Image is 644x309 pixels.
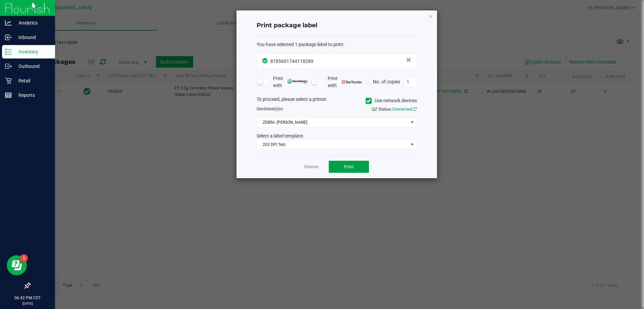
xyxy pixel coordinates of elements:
span: Print [344,164,354,169]
img: bartender.png [342,80,362,84]
iframe: Resource center unread badge [20,254,28,262]
span: 203 DPI Test [257,140,408,149]
label: Use network devices [366,97,417,104]
p: Inventory [12,48,52,56]
p: Outbound [12,62,52,70]
span: Connected [392,107,412,112]
span: QZ Status: [372,107,417,112]
p: Reports [12,91,52,99]
inline-svg: Outbound [5,63,12,70]
p: 06:42 PM CDT [3,295,52,301]
p: Analytics [12,19,52,27]
inline-svg: Analytics [5,20,12,26]
span: label(s) [266,107,279,111]
img: mark_magic_cybra.png [287,79,308,84]
inline-svg: Inbound [5,34,12,41]
inline-svg: Inventory [5,48,12,55]
span: Print with [328,75,362,89]
span: No. of copies [373,79,400,84]
iframe: Resource center [7,255,27,275]
inline-svg: Reports [5,92,12,99]
a: Dismiss [304,164,319,170]
span: Print with [273,75,308,89]
span: In Sync [262,57,269,64]
div: To proceed, please select a printer. [252,96,422,106]
button: Print [329,161,369,173]
p: [DATE] [3,301,52,306]
span: ZEBRA- [PERSON_NAME] [257,118,408,127]
div: : [257,41,417,48]
p: Inbound [12,33,52,41]
span: Send to: [257,107,284,111]
inline-svg: Retail [5,77,12,84]
p: Retail [12,77,52,85]
h4: Print package label [257,21,417,30]
span: You have selected 1 package label to print [257,42,343,47]
span: 8185601744118289 [270,59,313,64]
div: Select a label template. [252,132,422,140]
